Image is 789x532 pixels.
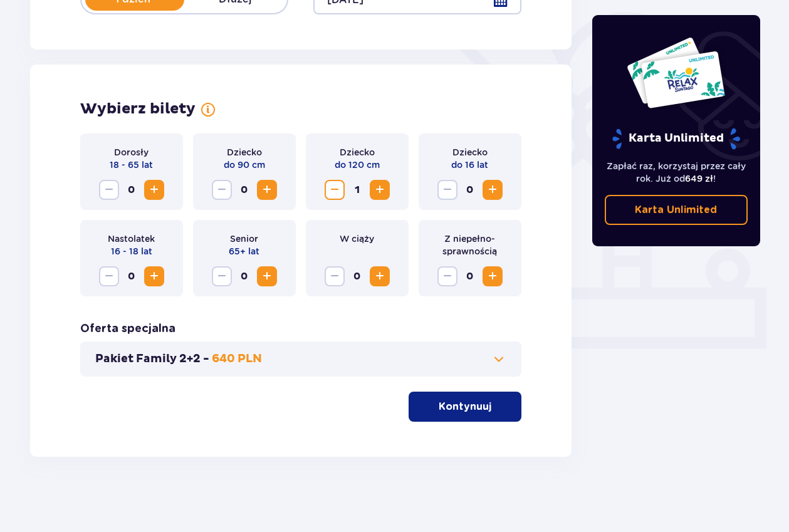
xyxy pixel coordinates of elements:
button: Zwiększ [483,266,503,286]
button: Zmniejsz [325,180,345,200]
p: do 120 cm [335,159,380,171]
p: Dziecko [340,146,375,159]
p: Karta Unlimited [611,128,741,150]
p: 640 PLN [212,352,262,367]
p: Dziecko [452,146,488,159]
p: do 16 lat [451,159,488,171]
button: Kontynuuj [409,392,521,422]
button: Zmniejsz [99,266,119,286]
button: Zwiększ [370,180,390,200]
button: Pakiet Family 2+2 -640 PLN [95,352,507,367]
p: Karta Unlimited [635,203,717,217]
button: Zmniejsz [212,266,232,286]
p: 18 - 65 lat [110,159,153,171]
span: 0 [460,180,480,200]
p: Z niepełno­sprawnością [429,232,511,258]
button: Zwiększ [483,180,503,200]
span: 0 [234,180,254,200]
p: 16 - 18 lat [111,245,152,258]
button: Zmniejsz [437,266,457,286]
button: Zwiększ [144,266,164,286]
p: Dziecko [227,146,262,159]
p: Kontynuuj [439,400,491,414]
p: 65+ lat [229,245,259,258]
p: Pakiet Family 2+2 - [95,352,209,367]
span: 0 [122,266,142,286]
span: 0 [347,266,367,286]
button: Zwiększ [370,266,390,286]
img: Dwie karty całoroczne do Suntago z napisem 'UNLIMITED RELAX', na białym tle z tropikalnymi liśćmi... [626,36,726,109]
button: Zmniejsz [437,180,457,200]
button: Zmniejsz [212,180,232,200]
p: Senior [230,232,258,245]
p: Nastolatek [108,232,155,245]
button: Zwiększ [257,180,277,200]
span: 1 [347,180,367,200]
button: Zmniejsz [99,180,119,200]
h3: Oferta specjalna [80,321,175,336]
button: Zwiększ [144,180,164,200]
span: 0 [122,180,142,200]
a: Karta Unlimited [605,195,748,225]
span: 0 [460,266,480,286]
button: Zwiększ [257,266,277,286]
span: 649 zł [685,174,713,184]
p: Zapłać raz, korzystaj przez cały rok. Już od ! [605,160,748,185]
span: 0 [234,266,254,286]
p: Dorosły [114,146,149,159]
p: W ciąży [340,232,374,245]
button: Zmniejsz [325,266,345,286]
h2: Wybierz bilety [80,100,196,118]
p: do 90 cm [224,159,265,171]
